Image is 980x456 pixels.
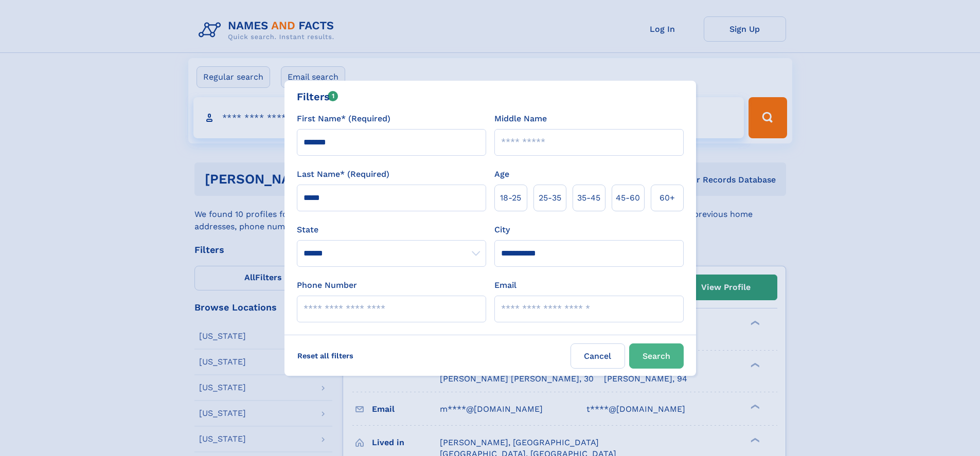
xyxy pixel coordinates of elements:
[571,343,625,369] label: Cancel
[494,168,509,180] label: Age
[500,192,521,204] span: 18‑25
[297,168,389,180] label: Last Name* (Required)
[297,224,486,236] label: State
[539,192,561,204] span: 25‑35
[660,192,675,204] span: 60+
[297,113,390,125] label: First Name* (Required)
[291,343,360,368] label: Reset all filters
[494,279,516,291] label: Email
[577,192,600,204] span: 35‑45
[629,343,684,369] button: Search
[297,89,338,104] div: Filters
[297,279,357,291] label: Phone Number
[494,113,547,125] label: Middle Name
[616,192,640,204] span: 45‑60
[494,224,510,236] label: City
